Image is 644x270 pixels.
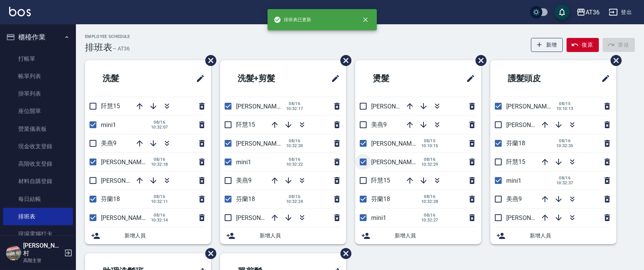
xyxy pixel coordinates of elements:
[506,103,559,110] span: [PERSON_NAME]16
[124,232,205,240] span: 新增人員
[421,213,438,218] span: 08/16
[286,199,303,204] span: 10:32:24
[23,242,62,257] h5: [PERSON_NAME]村
[3,155,73,173] a: 高階收支登錄
[151,194,168,199] span: 08/16
[112,45,130,53] h6: — AT36
[556,106,573,111] span: 10:10:13
[556,138,573,143] span: 08/16
[371,121,387,128] span: 美燕9
[335,242,353,265] span: 刪除班表
[371,140,424,147] span: [PERSON_NAME]16
[506,195,522,202] span: 美燕9
[101,102,120,110] span: 阡慧15
[371,103,424,110] span: [PERSON_NAME]11
[3,138,73,155] a: 現金收支登錄
[286,143,303,148] span: 10:32:20
[260,232,340,240] span: 新增人員
[530,232,610,240] span: 新增人員
[361,65,431,92] h2: 燙髮
[236,103,288,110] span: [PERSON_NAME]16
[326,69,340,88] span: 修改班表的標題
[6,245,21,261] img: Person
[101,177,153,184] span: [PERSON_NAME]11
[23,257,62,264] p: 高階主管
[191,69,205,88] span: 修改班表的標題
[567,38,599,52] button: 復原
[586,8,600,17] div: AT36
[286,101,303,106] span: 08/16
[506,214,559,221] span: [PERSON_NAME]11
[556,101,573,106] span: 08/15
[597,69,610,88] span: 修改班表的標題
[236,177,252,184] span: 美燕9
[101,121,116,129] span: mini1
[3,173,73,190] a: 材料自購登錄
[85,34,130,39] h2: Employee Schedule
[3,67,73,85] a: 帳單列表
[85,42,112,53] h3: 排班表
[556,176,573,181] span: 08/16
[151,120,168,125] span: 08/16
[236,195,255,202] span: 芬蘭18
[421,162,438,167] span: 10:32:29
[274,16,312,24] span: 排班表已更新
[3,50,73,67] a: 打帳單
[605,49,623,72] span: 刪除班表
[556,181,573,185] span: 10:32:37
[470,49,488,72] span: 刪除班表
[151,125,168,130] span: 10:32:07
[101,214,150,221] span: [PERSON_NAME]6
[3,190,73,208] a: 每日結帳
[371,195,390,202] span: 芬蘭18
[151,157,168,162] span: 08/16
[421,138,438,143] span: 08/15
[3,208,73,225] a: 排班表
[286,138,303,143] span: 08/16
[101,159,153,166] span: [PERSON_NAME]16
[371,214,386,221] span: mini1
[286,162,303,167] span: 10:32:22
[421,199,438,204] span: 10:32:28
[286,157,303,162] span: 08/16
[506,140,525,147] span: 芬蘭18
[236,140,285,147] span: [PERSON_NAME]6
[200,49,217,72] span: 刪除班表
[421,218,438,223] span: 10:32:27
[506,158,525,165] span: 阡慧15
[506,121,555,129] span: [PERSON_NAME]6
[151,213,168,218] span: 08/16
[357,11,374,28] button: close
[506,177,521,184] span: mini1
[421,143,438,148] span: 10:10:15
[85,227,211,244] div: 新增人員
[556,143,573,148] span: 10:32:35
[496,65,575,92] h2: 護髮頭皮
[286,106,303,111] span: 10:32:17
[151,162,168,167] span: 10:32:18
[236,159,251,166] span: mini1
[3,225,73,243] a: 現場電腦打卡
[490,227,616,244] div: 新增人員
[226,65,306,92] h2: 洗髮+剪髮
[371,177,390,184] span: 阡慧15
[101,195,120,202] span: 芬蘭18
[573,5,603,20] button: AT36
[286,194,303,199] span: 08/16
[421,194,438,199] span: 08/16
[9,7,31,16] img: Logo
[461,69,475,88] span: 修改班表的標題
[355,227,481,244] div: 新增人員
[606,5,635,19] button: 登出
[91,65,161,92] h2: 洗髮
[220,227,346,244] div: 新增人員
[236,121,255,128] span: 阡慧15
[421,157,438,162] span: 08/16
[395,232,475,240] span: 新增人員
[3,85,73,102] a: 掛單列表
[3,102,73,120] a: 座位開單
[236,214,288,221] span: [PERSON_NAME]11
[200,242,217,265] span: 刪除班表
[531,38,563,52] button: 新增
[3,120,73,138] a: 營業儀表板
